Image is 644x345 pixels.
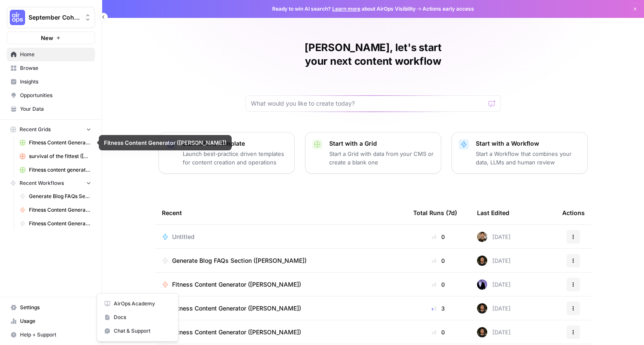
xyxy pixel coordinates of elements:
[476,149,581,167] p: Start a Workflow that combines your data, LLMs and human review
[477,256,487,266] img: yb40j7jvyap6bv8k3d2kukw6raee
[101,324,175,338] button: Chat & Support
[329,139,434,148] p: Start with a Grid
[7,301,95,314] a: Settings
[477,279,487,290] img: gx5re2im8333ev5sz1r7isrbl6e6
[477,201,509,224] div: Last Edited
[29,166,91,174] span: Fitness content generator ([PERSON_NAME])
[7,48,95,61] a: Home
[172,328,301,336] span: Fitness Content Generator ([PERSON_NAME])
[162,233,400,241] a: Untitled
[413,233,463,241] div: 0
[114,313,171,321] span: Docs
[20,78,91,86] span: Insights
[305,132,441,174] button: Start with a GridStart a Grid with data from your CMS or create a blank one
[20,304,91,311] span: Settings
[183,149,287,167] p: Launch best-practice driven templates for content creation and operations
[413,201,457,224] div: Total Runs (7d)
[20,331,91,339] span: Help + Support
[477,279,511,290] div: [DATE]
[114,327,171,335] span: Chat & Support
[183,139,287,148] p: Start with a Template
[101,297,175,310] a: AirOps Academy
[7,7,95,28] button: Workspace: September Cohort
[16,203,95,217] a: Fitness Content Generator ([PERSON_NAME])
[20,126,51,133] span: Recent Grids
[29,13,80,22] span: September Cohort
[172,256,307,265] span: Generate Blog FAQs Section ([PERSON_NAME])
[477,303,487,313] img: yb40j7jvyap6bv8k3d2kukw6raee
[172,280,301,289] span: Fitness Content Generator ([PERSON_NAME])
[7,61,95,75] a: Browse
[16,217,95,230] a: Fitness Content Generator ([PERSON_NAME])
[7,177,95,190] button: Recent Workflows
[272,5,416,13] span: Ready to win AI search? about AirOps Visibility
[477,327,487,337] img: yb40j7jvyap6bv8k3d2kukw6raee
[476,139,581,148] p: Start with a Workflow
[16,163,95,177] a: Fitness content generator ([PERSON_NAME])
[332,6,360,12] a: Learn more
[413,328,463,336] div: 0
[16,136,95,149] a: Fitness Content Generator ([PERSON_NAME])
[114,300,171,308] span: AirOps Academy
[20,64,91,72] span: Browse
[7,328,95,342] button: Help + Support
[101,310,175,324] a: Docs
[7,102,95,116] a: Your Data
[477,232,487,242] img: 36rz0nf6lyfqsoxlb67712aiq2cf
[10,10,25,25] img: September Cohort Logo
[29,139,91,147] span: Fitness Content Generator ([PERSON_NAME])
[162,256,400,265] a: Generate Blog FAQs Section ([PERSON_NAME])
[20,179,64,187] span: Recent Workflows
[20,51,91,58] span: Home
[20,92,91,99] span: Opportunities
[172,304,301,313] span: Fitness Content Generator ([PERSON_NAME])
[41,34,53,42] span: New
[7,32,95,44] button: New
[29,220,91,227] span: Fitness Content Generator ([PERSON_NAME])
[16,190,95,203] a: Generate Blog FAQs Section ([PERSON_NAME])
[162,304,400,313] a: Fitness Content Generator ([PERSON_NAME])
[29,152,91,160] span: survival of the fittest ([PERSON_NAME])
[172,233,195,241] span: Untitled
[20,317,91,325] span: Usage
[7,314,95,328] a: Usage
[162,328,400,336] a: Fitness Content Generator ([PERSON_NAME])
[162,280,400,289] a: Fitness Content Generator ([PERSON_NAME])
[29,206,91,214] span: Fitness Content Generator ([PERSON_NAME])
[477,232,511,242] div: [DATE]
[251,99,485,108] input: What would you like to create today?
[562,201,585,224] div: Actions
[7,75,95,89] a: Insights
[413,280,463,289] div: 0
[423,5,474,13] span: Actions early access
[477,256,511,266] div: [DATE]
[413,304,463,313] div: 3
[7,123,95,136] button: Recent Grids
[7,89,95,102] a: Opportunities
[162,201,400,224] div: Recent
[29,193,91,200] span: Generate Blog FAQs Section ([PERSON_NAME])
[329,149,434,167] p: Start a Grid with data from your CMS or create a blank one
[20,105,91,113] span: Your Data
[97,293,178,342] div: Help + Support
[16,149,95,163] a: survival of the fittest ([PERSON_NAME])
[413,256,463,265] div: 0
[245,41,501,68] h1: [PERSON_NAME], let's start your next content workflow
[158,132,295,174] button: Start with a TemplateLaunch best-practice driven templates for content creation and operations
[451,132,588,174] button: Start with a WorkflowStart a Workflow that combines your data, LLMs and human review
[477,327,511,337] div: [DATE]
[477,303,511,313] div: [DATE]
